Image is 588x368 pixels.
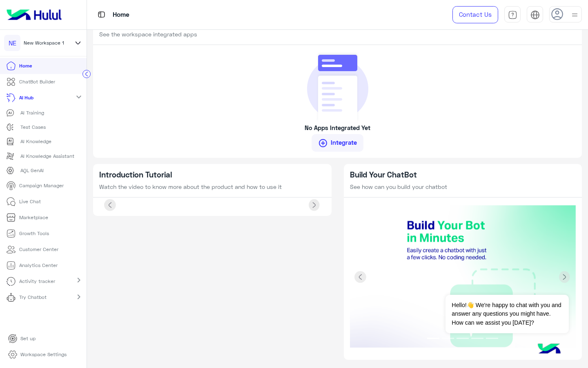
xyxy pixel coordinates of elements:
img: Logo [3,6,65,23]
a: Contact Us [452,6,498,23]
p: ChatBot Builder [19,78,55,85]
p: See how can you build your chatbot [350,182,576,191]
p: Home [19,62,32,70]
h5: Build Your ChatBot [350,170,576,180]
img: tab [530,10,540,20]
span: Hello!👋 We're happy to chat with you and answer any questions you might have. How can we assist y... [445,295,568,333]
img: hulul-logo.png [535,335,563,364]
h5: Introduction Tutorial [99,170,325,180]
p: Customer Center [19,246,58,253]
img: tab [508,10,517,20]
img: first slide [350,205,576,349]
img: tab [96,9,107,20]
p: AI Knowledge [20,138,51,145]
p: Home [113,9,129,20]
span: control_point [315,138,328,148]
p: Activity tracker [19,278,55,285]
p: Campaign Manager [19,182,64,189]
p: Try Chatbot [19,294,47,301]
a: tab [504,6,521,23]
p: AI Hub [19,94,33,101]
mat-icon: expand_more [74,92,84,102]
div: NE [4,35,20,51]
h6: No Apps Integrated Yet [305,124,370,131]
p: Watch the video to know more about the product and how to use it [99,182,325,191]
img: profile [570,10,580,20]
img: empty emails [307,51,368,124]
p: Test Cases [20,123,46,131]
span: New Workspace 1 [24,39,64,47]
p: Set up [20,335,36,342]
p: Growth Tools [19,230,49,237]
p: Analytics Center [19,262,58,269]
a: Workspace Settings [2,347,73,363]
a: Set up [2,331,42,347]
p: Workspace Settings [20,351,67,358]
p: AI Knowledge Assistant [20,153,74,160]
a: control_pointIntegrate [312,134,364,151]
p: Marketplace [19,214,48,221]
p: AQL GenAI [20,167,44,174]
mat-icon: chevron_right [74,292,84,302]
p: See the workspace integrated apps [99,30,197,38]
p: AI Training [20,109,44,117]
span: Integrate [328,139,360,146]
p: Live Chat [19,198,41,205]
mat-icon: chevron_right [74,275,84,285]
